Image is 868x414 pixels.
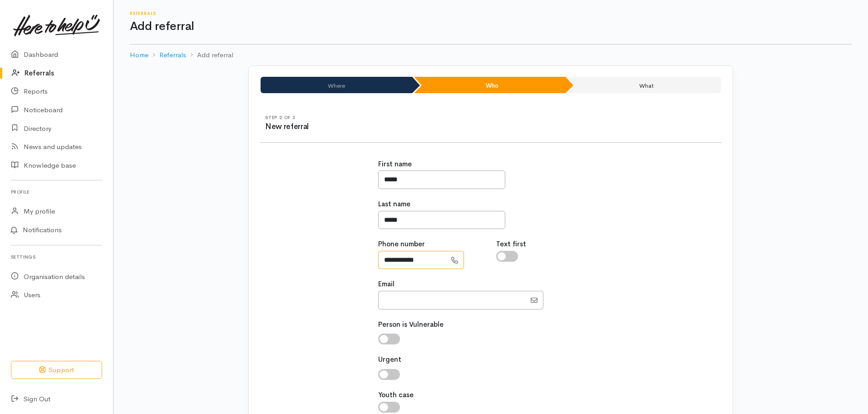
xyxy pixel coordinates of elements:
button: Support [11,361,102,379]
label: Email [378,279,395,289]
label: First name [378,159,412,170]
a: Referrals [159,50,186,60]
label: Text first [496,239,526,249]
h6: Step 2 of 3 [265,115,491,120]
h1: Add referral [130,20,852,33]
li: Where [261,77,412,93]
label: Last name [378,199,410,209]
h6: Profile [11,186,102,198]
li: Add referral [186,50,233,60]
label: Urgent [378,354,401,365]
li: Who [414,77,566,93]
label: Youth case [378,390,414,400]
li: What [567,77,721,93]
h3: New referral [265,123,491,131]
label: Person is Vulnerable [378,319,444,330]
nav: breadcrumb [130,45,852,66]
label: Phone number [378,239,425,249]
h6: Settings [11,251,102,263]
a: Home [130,50,148,60]
h6: Referrals [130,11,852,16]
